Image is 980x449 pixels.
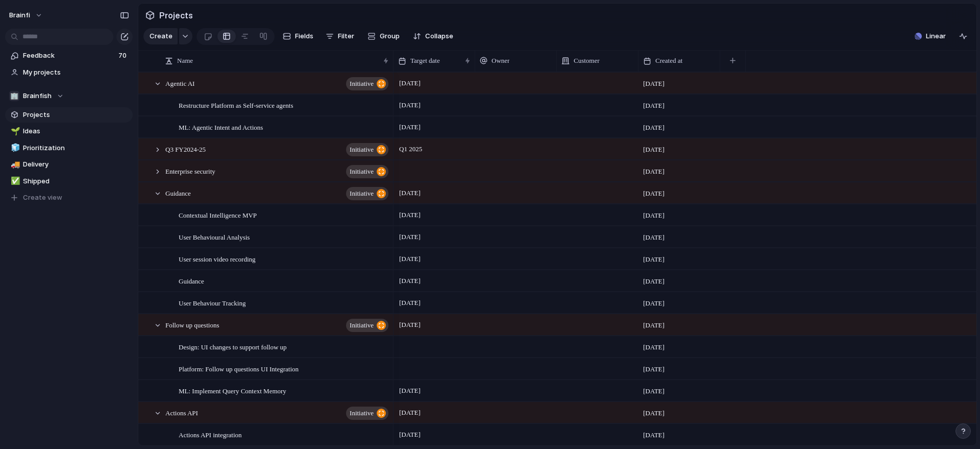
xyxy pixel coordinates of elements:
span: brainfi [9,10,30,20]
a: Projects [5,107,133,123]
button: initiative [346,407,388,420]
span: [DATE] [643,79,665,89]
a: Feedback70 [5,48,133,63]
span: Create view [23,193,62,203]
div: 🚚 [11,159,18,171]
button: Collapse [409,28,457,44]
span: ML: Agentic Intent and Actions [179,121,263,133]
span: [DATE] [643,364,665,374]
span: Guidance [165,187,191,199]
span: Guidance [179,275,204,287]
span: initiative [350,318,374,333]
button: brainfi [5,7,48,23]
button: initiative [346,319,388,332]
span: [DATE] [397,385,423,397]
span: initiative [350,143,374,157]
span: My projects [23,67,129,78]
button: initiative [346,187,388,200]
button: 🚚 [9,159,19,170]
span: [DATE] [643,145,665,155]
span: [DATE] [643,123,665,133]
span: Projects [23,110,129,120]
button: initiative [346,165,388,178]
span: [DATE] [397,77,423,89]
div: 🌱 [11,126,18,137]
span: [DATE] [397,253,423,265]
span: User session video recording [179,253,256,265]
span: Follow up questions [165,319,219,330]
span: [DATE] [643,386,665,396]
span: initiative [350,406,374,420]
span: [DATE] [397,297,423,309]
button: Fields [279,28,317,44]
span: initiative [350,164,374,179]
button: Create [143,28,178,44]
span: Name [177,56,193,66]
span: [DATE] [397,231,423,243]
span: ML: Implement Query Context Memory [179,385,286,396]
span: [DATE] [397,429,423,441]
span: Target date [410,56,440,66]
span: [DATE] [643,408,665,418]
div: ✅ [11,175,18,187]
span: Feedback [23,51,115,61]
span: Q1 2025 [397,143,425,155]
button: 🌱 [9,126,19,136]
span: Enterprise security [165,165,215,177]
span: Brainfish [23,91,52,101]
span: initiative [350,186,374,201]
span: [DATE] [643,276,665,287]
span: User Behavioural Analysis [179,231,250,243]
span: [DATE] [643,232,665,243]
span: [DATE] [397,275,423,287]
span: [DATE] [643,210,665,221]
span: Contextual Intelligence MVP [179,209,257,221]
span: [DATE] [643,298,665,309]
span: Actions API integration [179,429,242,440]
span: Group [380,31,400,41]
span: [DATE] [397,99,423,111]
a: 🧊Prioritization [5,140,133,156]
button: 🏢Brainfish [5,88,133,104]
span: Platform: Follow up questions UI Integration [179,363,299,374]
span: Created at [655,56,682,66]
span: [DATE] [643,320,665,330]
span: [DATE] [397,209,423,221]
span: [DATE] [643,167,665,177]
a: ✅Shipped [5,174,133,189]
span: [DATE] [643,254,665,265]
span: [DATE] [643,342,665,352]
span: Collapse [425,31,453,41]
span: Shipped [23,176,129,186]
div: 🏢 [9,91,19,101]
span: Fields [295,31,313,41]
span: Owner [492,56,509,66]
span: Prioritization [23,143,129,153]
button: initiative [346,143,388,156]
span: Design: UI changes to support follow up [179,341,287,352]
span: Filter [338,31,354,41]
span: Projects [157,6,195,25]
a: My projects [5,65,133,80]
a: 🌱Ideas [5,124,133,139]
span: initiative [350,77,374,91]
span: Agentic AI [165,77,194,89]
span: [DATE] [643,188,665,199]
button: ✅ [9,176,19,186]
span: Create [150,31,173,41]
button: initiative [346,77,388,90]
button: 🧊 [9,143,19,153]
span: Delivery [23,159,129,170]
button: Filter [322,28,358,44]
button: Group [362,28,405,44]
span: User Behaviour Tracking [179,297,246,309]
div: 🧊 [11,142,18,154]
span: Actions API [165,407,198,418]
span: Restructure Platform as Self-service agents [179,99,293,111]
span: [DATE] [397,319,423,331]
span: Ideas [23,126,129,136]
button: Create view [5,190,133,205]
